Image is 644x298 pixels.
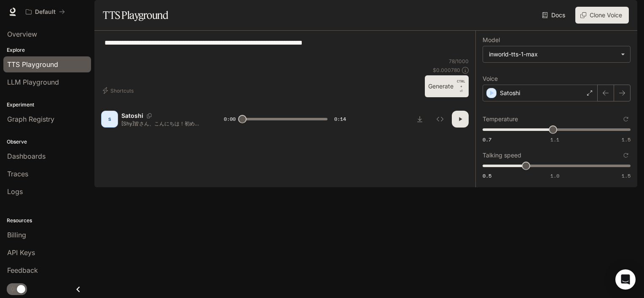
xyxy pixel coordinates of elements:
div: inworld-tts-1-max [489,50,617,59]
div: Open Intercom Messenger [615,269,636,290]
span: 1.0 [550,172,559,179]
p: Satoshi [500,89,520,97]
span: 1.1 [550,136,559,143]
span: 0.7 [483,136,491,143]
a: Docs [540,7,569,24]
button: Reset to default [621,151,631,160]
button: Download audio [411,111,428,128]
p: Talking speed [483,152,521,158]
div: S [103,112,116,126]
button: Shortcuts [101,84,137,97]
button: GenerateCTRL +⏎ [425,75,469,97]
button: Copy Voice ID [143,113,155,118]
button: Clone Voice [575,7,629,24]
h1: TTS Playground [103,7,168,24]
span: 1.5 [622,172,631,179]
button: Reset to default [621,114,631,124]
p: ⏎ [457,79,465,94]
div: inworld-tts-1-max [483,46,630,62]
p: 78 / 1000 [449,58,469,65]
span: 1.5 [622,136,631,143]
p: Model [483,37,500,43]
button: All workspaces [22,3,69,20]
p: CTRL + [457,79,465,89]
p: Temperature [483,116,518,122]
p: Voice [483,76,498,82]
p: Default [35,8,56,16]
span: 0.5 [483,172,491,179]
button: Inspect [432,111,448,128]
p: $ 0.000780 [433,67,460,74]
